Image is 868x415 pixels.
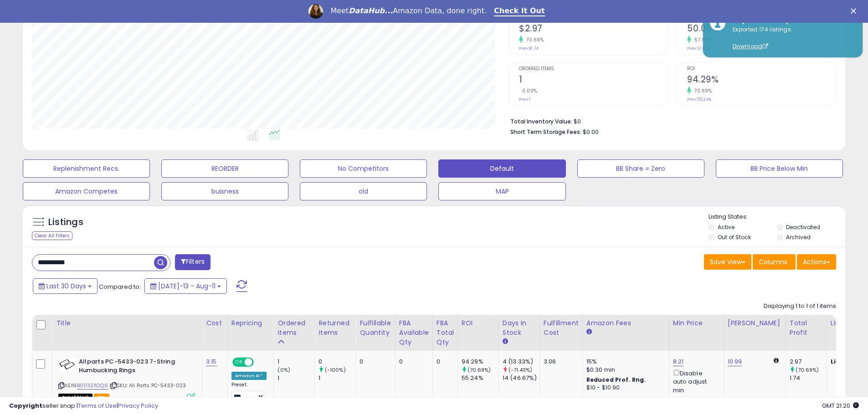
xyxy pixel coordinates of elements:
small: Prev: 31.65% [687,46,710,51]
div: 1 [277,358,314,366]
button: Default [438,159,565,178]
span: ON [233,359,245,366]
small: 70.69% [523,36,544,43]
button: Filters [175,254,211,270]
a: Privacy Policy [118,401,158,410]
button: old [300,182,427,200]
button: REORDER [161,159,288,178]
div: 2.97 [790,358,827,366]
h2: 94.29% [687,74,836,87]
small: Amazon Fees. [586,328,592,336]
div: Ordered Items [277,318,311,338]
span: Compared to: [99,282,141,291]
div: Amazon Fees [586,318,665,328]
div: Exported 174 listings. [726,26,856,51]
strong: Copyright [9,401,42,410]
a: Download [733,42,768,50]
div: FBA Total Qty [437,318,454,347]
span: Last 30 Days [46,282,86,291]
a: 10.99 [728,357,742,366]
li: $0 [510,115,829,126]
button: Actions [797,254,836,270]
button: Columns [753,254,796,270]
small: Prev: 1 [519,97,530,102]
label: Deactivated [786,223,820,231]
div: Cost [206,318,224,328]
div: 0 [318,358,355,366]
i: DataHub... [349,6,393,15]
a: B001IZAOQ6 [77,382,108,389]
button: [DATE]-13 - Aug-11 [144,278,227,294]
div: FBA Available Qty [399,318,429,347]
a: 3.15 [206,357,217,366]
span: ROI [687,67,836,72]
button: BB Price Below Min [716,159,843,178]
div: 55.24% [462,374,498,382]
div: Fulfillable Quantity [360,318,391,338]
small: (70.69%) [796,366,819,374]
button: buisness [161,182,288,200]
div: Min Price [673,318,720,328]
div: Clear All Filters [32,231,72,240]
div: Title [56,318,198,328]
label: Active [718,223,734,231]
small: (70.69%) [467,366,491,374]
a: 8.21 [673,357,684,366]
div: Preset: [231,382,267,402]
p: Listing States: [709,213,845,221]
small: Prev: 55.24% [687,97,711,102]
div: 1 [318,374,355,382]
div: Days In Stock [503,318,536,338]
span: OFF [252,359,267,366]
b: Total Inventory Value: [510,118,572,125]
div: Close [851,8,860,14]
span: Ordered Items [519,67,668,72]
small: Days In Stock. [503,338,508,346]
div: 94.29% [462,358,498,366]
img: Profile image for Georgie [308,4,323,19]
label: Out of Stock [718,233,751,241]
h2: 50.00% [687,23,836,36]
div: $0.30 min [586,366,662,374]
small: (-71.43%) [508,366,532,374]
span: [DATE]-13 - Aug-11 [158,282,216,291]
small: (0%) [277,366,290,374]
button: Last 30 Days [33,278,98,294]
a: Terms of Use [78,401,117,410]
div: 0 [360,358,388,366]
span: Columns [759,257,787,266]
span: 2025-09-11 21:20 GMT [822,401,859,410]
a: Check It Out [494,6,545,16]
b: Reduced Prof. Rng. [586,376,646,384]
div: 0 [399,358,426,366]
small: 0.00% [519,87,537,94]
div: [PERSON_NAME] [728,318,782,328]
img: 31oR0yX2WAL._SL40_.jpg [58,358,77,371]
button: Amazon Competes [23,182,150,200]
div: ROI [462,318,495,328]
div: Amazon AI * [231,372,267,380]
div: 15% [586,358,662,366]
small: 70.69% [691,87,712,94]
b: Short Term Storage Fees: [510,128,581,136]
h2: 1 [519,74,668,87]
label: Archived [786,233,811,241]
button: BB Share = Zero [577,159,704,178]
h5: Listings [48,216,83,229]
div: Displaying 1 to 1 of 1 items [764,302,836,311]
div: $10 - $10.90 [586,384,662,392]
div: 4 (13.33%) [503,358,539,366]
div: 0 [437,358,451,366]
div: Returned Items [318,318,352,338]
div: Repricing [231,318,270,328]
div: Meet Amazon Data, done right. [330,6,487,15]
small: Prev: $1.74 [519,46,539,51]
div: Total Profit [790,318,823,338]
span: | SKU: All Parts PC-5433-023 [109,382,186,389]
small: 57.98% [691,36,712,43]
span: $0.00 [583,128,599,136]
button: MAP [438,182,565,200]
div: Fulfillment Cost [544,318,579,338]
div: 1 [277,374,314,382]
div: 1.74 [790,374,827,382]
